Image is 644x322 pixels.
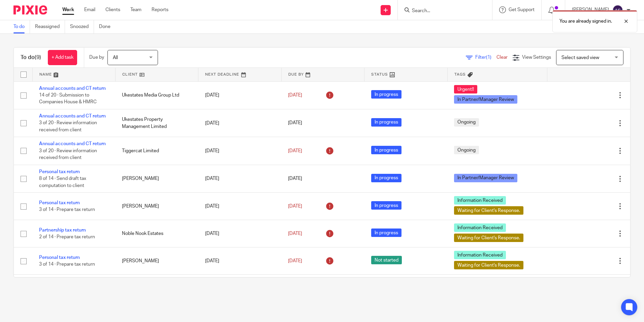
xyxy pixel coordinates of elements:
[198,275,281,299] td: [DATE]
[89,54,104,61] p: Due by
[454,196,506,205] span: Information Received
[454,223,506,232] span: Information Received
[105,6,120,13] a: Clients
[371,201,401,210] span: In progress
[561,55,599,60] span: Select saved view
[496,55,508,60] a: Clear
[62,6,74,13] a: Work
[39,93,97,105] span: 14 of 20 · Submission to Companies House & HMRC
[21,54,41,61] h1: To do
[39,208,95,212] span: 3 of 14 · Prepare tax return
[288,93,302,98] span: [DATE]
[39,255,80,260] a: Personal tax return
[198,165,281,192] td: [DATE]
[115,165,198,192] td: [PERSON_NAME]
[371,174,401,182] span: In progress
[454,206,523,215] span: Waiting for Client's Response.
[115,81,198,109] td: Ukestates Media Group Ltd
[39,149,97,160] span: 3 of 20 · Review information received from client
[115,220,198,247] td: Noble Nook Estates
[198,109,281,137] td: [DATE]
[198,81,281,109] td: [DATE]
[454,174,517,182] span: In Partner/Manager Review
[198,220,281,247] td: [DATE]
[70,20,94,33] a: Snoozed
[13,5,47,15] img: Pixie
[454,118,479,127] span: Ongoing
[115,193,198,220] td: [PERSON_NAME]
[475,55,496,60] span: Filter
[115,109,198,137] td: Ukestates Property Management Limited
[99,20,116,33] a: Done
[454,95,517,104] span: In Partner/Manager Review
[288,204,302,209] span: [DATE]
[454,234,523,242] span: Waiting for Client's Response.
[113,55,118,60] span: All
[612,5,623,16] img: svg%3E
[39,176,86,188] span: 8 of 14 · Send draft tax computation to client
[39,200,80,205] a: Personal tax return
[559,18,612,25] p: You are already signed in.
[152,6,168,13] a: Reports
[35,55,41,60] span: (9)
[371,229,401,237] span: In progress
[39,86,106,91] a: Annual accounts and CT return
[288,121,302,126] span: [DATE]
[39,228,86,233] a: Partnership tax return
[198,193,281,220] td: [DATE]
[115,137,198,165] td: Tiggercat Limited
[454,251,506,259] span: Information Received
[288,149,302,153] span: [DATE]
[84,6,95,13] a: Email
[288,259,302,263] span: [DATE]
[39,262,95,267] span: 3 of 14 · Prepare tax return
[454,146,479,154] span: Ongoing
[13,20,30,33] a: To do
[35,20,65,33] a: Reassigned
[371,118,401,127] span: In progress
[39,121,97,133] span: 3 of 20 · Review information received from client
[454,85,477,93] span: Urgent!!
[115,275,198,299] td: [PERSON_NAME]
[39,235,95,240] span: 2 of 14 · Prepare tax return
[486,55,491,60] span: (1)
[39,169,80,174] a: Personal tax return
[130,6,141,13] a: Team
[454,73,466,76] span: Tags
[39,141,106,146] a: Annual accounts and CT return
[115,247,198,275] td: [PERSON_NAME]
[288,231,302,236] span: [DATE]
[371,256,402,264] span: Not started
[522,55,551,60] span: View Settings
[371,90,401,99] span: In progress
[198,247,281,275] td: [DATE]
[48,50,77,65] a: + Add task
[198,137,281,165] td: [DATE]
[454,261,523,269] span: Waiting for Client's Response.
[39,114,106,118] a: Annual accounts and CT return
[288,177,302,181] span: [DATE]
[371,146,401,154] span: In progress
